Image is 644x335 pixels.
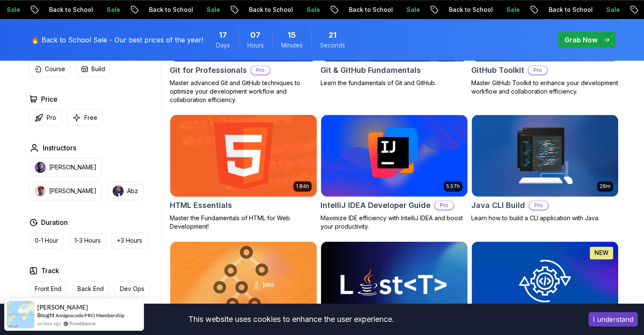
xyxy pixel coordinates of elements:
p: Pro [528,66,547,75]
p: Sale [494,6,521,14]
p: 1-3 Hours [75,236,101,245]
p: Sale [94,6,121,14]
p: Master the Fundamentals of HTML for Web Development! [170,214,317,231]
span: 21 Seconds [329,29,337,41]
p: Build [91,65,105,73]
p: Back to School [536,6,594,14]
img: instructor img [35,162,46,173]
p: Pro [251,66,270,75]
p: Pro [529,201,548,210]
button: 0-1 Hour [29,233,64,249]
button: Back End [72,281,109,297]
p: +3 Hours [117,236,142,245]
h2: Git for Professionals [170,64,247,76]
a: ProveSource [69,320,96,327]
span: Hours [247,41,264,50]
p: Back to School [336,6,394,14]
img: Java Integration Testing card [472,241,618,324]
a: HTML Essentials card1.84hHTML EssentialsMaster the Fundamentals of HTML for Web Development! [170,114,317,231]
div: This website uses cookies to enhance the user experience. [6,310,576,329]
span: 17 Days [219,29,227,41]
h2: Track [41,266,59,276]
button: +3 Hours [111,233,148,249]
p: Back to School [436,6,494,14]
img: IntelliJ IDEA Developer Guide card [321,115,467,197]
p: 🔥 Back to School Sale - Our best prices of the year! [31,35,203,45]
button: instructor img[PERSON_NAME] [29,182,102,200]
button: Dev Ops [114,281,150,297]
img: Java CLI Build card [472,115,618,197]
span: 7 Hours [250,29,260,41]
p: Pro [47,114,56,122]
p: Master GitHub Toolkit to enhance your development workflow and collaboration efficiency. [471,79,619,96]
p: Course [45,65,65,73]
h2: Instructors [43,143,76,153]
p: Grab Now [564,35,597,45]
p: Learn the fundamentals of Git and GitHub. [321,79,468,87]
img: provesource social proof notification image [7,301,34,328]
p: Back to School [236,6,294,14]
img: instructor img [35,185,46,197]
button: instructor imgAbz [107,182,144,200]
span: an hour ago [37,320,61,327]
p: Sale [594,6,621,14]
span: Days [216,41,230,50]
h2: Duration [41,217,68,227]
button: Pro [29,109,62,126]
h2: Price [41,94,58,104]
p: Master advanced Git and GitHub techniques to optimize your development workflow and collaboration... [170,79,317,104]
button: Free [67,109,103,126]
span: 15 Minutes [287,29,296,41]
img: HTML Essentials card [166,113,320,199]
h2: HTML Essentials [170,199,232,211]
span: Bought [37,312,55,318]
img: Java Data Structures card [170,241,317,324]
span: Minutes [281,41,303,50]
button: instructor img[PERSON_NAME] [29,158,102,177]
p: Pro [435,201,453,210]
img: instructor img [113,185,124,197]
p: [PERSON_NAME] [49,187,97,195]
p: 28m [600,183,611,190]
button: 1-3 Hours [69,233,106,249]
button: Build [76,61,111,77]
p: Sale [294,6,321,14]
button: Accept cookies [589,312,638,327]
p: Back to School [36,6,94,14]
span: Seconds [320,41,345,50]
p: Maximize IDE efficiency with IntelliJ IDEA and boost your productivity. [321,214,468,231]
p: 0-1 Hour [35,236,58,245]
h2: IntelliJ IDEA Developer Guide [321,199,431,211]
p: Dev Ops [120,285,144,293]
a: Amigoscode PRO Membership [55,312,124,318]
button: Front End [29,281,67,297]
p: Front End [35,285,61,293]
p: Free [84,114,97,122]
p: Learn how to build a CLI application with Java. [471,214,619,222]
a: IntelliJ IDEA Developer Guide card5.57hIntelliJ IDEA Developer GuideProMaximize IDE efficiency wi... [321,114,468,231]
p: Sale [194,6,221,14]
p: Sale [394,6,421,14]
p: 5.57h [446,183,460,190]
h2: Git & GitHub Fundamentals [321,64,421,76]
p: 1.84h [296,183,309,190]
h2: Java CLI Build [471,199,525,211]
p: Back to School [136,6,194,14]
span: [PERSON_NAME] [37,304,88,311]
p: Back End [77,285,104,293]
a: Java CLI Build card28mJava CLI BuildProLearn how to build a CLI application with Java. [471,114,619,223]
h2: GitHub Toolkit [471,64,524,76]
p: [PERSON_NAME] [49,163,97,172]
p: NEW [594,249,608,257]
p: Abz [127,187,138,195]
button: Course [29,61,71,77]
img: Java Generics card [321,241,467,324]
